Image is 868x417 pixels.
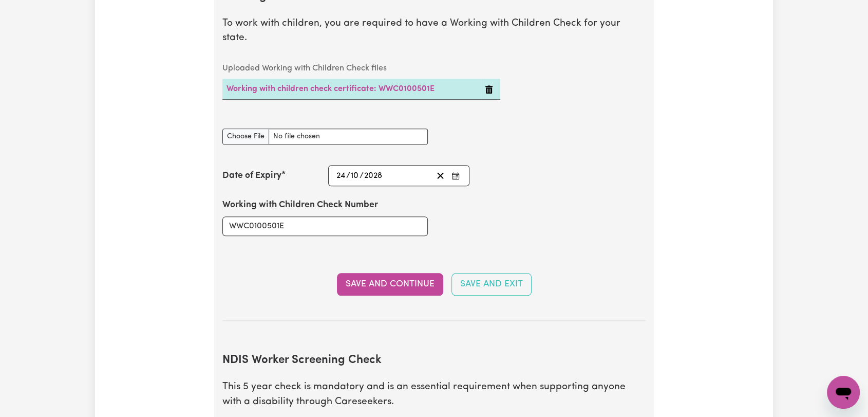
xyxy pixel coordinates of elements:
span: / [360,171,364,180]
span: / [346,171,350,180]
input: -- [336,169,346,183]
h2: NDIS Worker Screening Check [222,354,646,368]
label: Working with Children Check Number [222,198,378,212]
button: Save and Exit [451,273,532,296]
input: ---- [364,169,383,183]
button: Save and Continue [337,273,443,296]
p: This 5 year check is mandatory and is an essential requirement when supporting anyone with a disa... [222,380,646,410]
caption: Uploaded Working with Children Check files [222,58,500,79]
iframe: Button to launch messaging window [827,376,860,409]
a: Working with children check certificate: WWC0100501E [227,85,435,93]
p: To work with children, you are required to have a Working with Children Check for your state. [222,16,646,46]
button: Delete Working with children check certificate: WWC0100501E [485,83,493,95]
button: Clear date [432,169,448,183]
label: Date of Expiry [222,169,281,183]
button: Enter the Date of Expiry of your Working with Children Check [448,169,463,183]
input: -- [350,169,360,183]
